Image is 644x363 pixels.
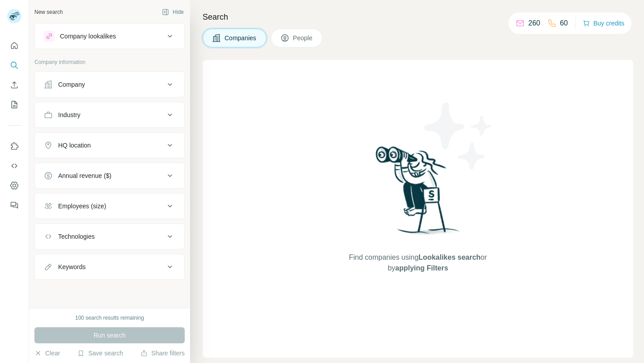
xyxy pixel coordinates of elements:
button: Enrich CSV [7,77,21,93]
img: Surfe Illustration - Woman searching with binoculars [372,144,465,244]
span: Find companies using or by [346,252,489,274]
div: HQ location [58,141,91,150]
button: Quick start [7,38,21,54]
button: Buy credits [583,17,624,30]
button: Feedback [7,197,21,213]
button: Clear [34,349,60,358]
div: New search [34,8,63,16]
span: Companies [225,34,257,42]
button: Dashboard [7,177,21,194]
span: People [293,34,314,42]
button: Keywords [35,256,184,278]
div: 100 search results remaining [75,314,144,322]
span: Lookalikes search [419,253,481,261]
button: Company [35,74,184,95]
button: Save search [77,349,123,358]
img: Surfe Illustration - Stars [418,96,499,176]
div: Company [58,80,85,89]
button: My lists [7,97,21,113]
div: Technologies [58,232,95,241]
button: Use Surfe on LinkedIn [7,138,21,154]
button: Technologies [35,226,184,247]
button: Industry [35,104,184,126]
button: Annual revenue ($) [35,165,184,186]
span: applying Filters [395,264,448,272]
div: Annual revenue ($) [58,171,111,180]
p: Company information [34,58,185,66]
div: Company lookalikes [60,32,116,41]
h4: Search [203,11,633,23]
p: 260 [528,18,540,29]
button: Share filters [140,349,185,358]
button: Hide [156,5,190,19]
button: Use Surfe API [7,158,21,174]
button: Company lookalikes [35,25,184,47]
div: Keywords [58,262,85,271]
button: Employees (size) [35,195,184,217]
button: HQ location [35,135,184,156]
div: Industry [58,110,80,119]
button: Search [7,57,21,73]
div: Employees (size) [58,202,106,211]
p: 60 [560,18,568,29]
